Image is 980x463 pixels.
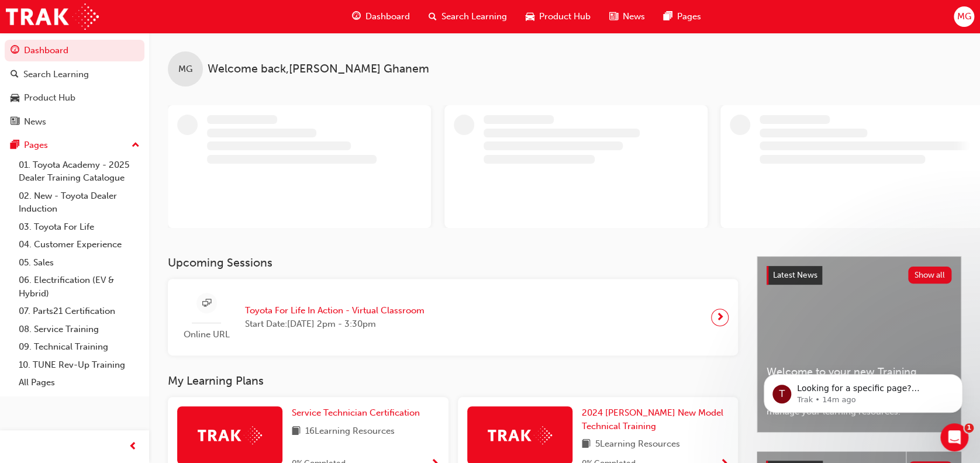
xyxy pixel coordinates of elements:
span: News [623,10,645,23]
a: All Pages [14,374,144,392]
a: 06. Electrification (EV & Hybrid) [14,271,144,302]
span: Dashboard [365,10,410,23]
span: sessionType_ONLINE_URL-icon [202,296,211,311]
span: guage-icon [11,46,19,56]
span: Latest News [773,270,817,280]
span: car-icon [11,93,19,103]
div: Search Learning [23,68,89,81]
div: Pages [24,139,48,152]
div: Product Hub [24,91,75,105]
span: Product Hub [539,10,591,23]
span: prev-icon [129,440,137,454]
img: Trak [488,426,552,444]
span: book-icon [292,424,301,439]
button: MG [954,6,974,27]
a: Latest NewsShow allWelcome to your new Training Resource CentreRevolutionise the way you access a... [757,256,961,433]
span: news-icon [11,117,19,127]
a: 07. Parts21 Certification [14,302,144,320]
button: Show all [908,267,952,284]
span: 1 [964,423,974,433]
span: next-icon [716,309,724,326]
a: Online URLToyota For Life In Action - Virtual ClassroomStart Date:[DATE] 2pm - 3:30pm [177,288,729,346]
a: news-iconNews [600,5,654,29]
a: guage-iconDashboard [343,5,419,29]
a: search-iconSearch Learning [419,5,516,29]
img: Trak [198,426,262,444]
span: up-icon [132,138,140,153]
a: Search Learning [5,64,144,85]
a: 08. Service Training [14,320,144,338]
h3: My Learning Plans [168,374,738,388]
span: search-icon [429,9,437,24]
span: pages-icon [11,140,19,151]
span: guage-icon [352,9,361,24]
span: MG [178,63,192,76]
a: Product Hub [5,87,144,109]
iframe: Intercom notifications message [746,350,980,431]
button: DashboardSearch LearningProduct HubNews [5,37,144,134]
span: Welcome back , [PERSON_NAME] Ghanem [208,63,429,76]
a: pages-iconPages [654,5,710,29]
span: 2024 [PERSON_NAME] New Model Technical Training [582,407,723,431]
a: 02. New - Toyota Dealer Induction [14,187,144,218]
span: search-icon [11,70,19,80]
span: MG [957,10,971,23]
span: car-icon [526,9,534,24]
a: News [5,111,144,133]
a: 10. TUNE Rev-Up Training [14,356,144,374]
a: 09. Technical Training [14,338,144,356]
a: 05. Sales [14,254,144,272]
span: Online URL [177,328,236,341]
span: 16 Learning Resources [305,424,395,439]
span: 5 Learning Resources [595,437,680,452]
a: Dashboard [5,40,144,61]
span: Start Date: [DATE] 2pm - 3:30pm [245,317,425,331]
span: Toyota For Life In Action - Virtual Classroom [245,304,425,317]
span: news-icon [609,9,618,24]
a: car-iconProduct Hub [516,5,600,29]
span: book-icon [582,437,591,452]
span: Pages [677,10,701,23]
span: Search Learning [441,10,507,23]
h3: Upcoming Sessions [168,256,738,269]
button: Pages [5,134,144,156]
div: News [24,115,46,129]
iframe: Intercom live chat [940,423,968,451]
a: 01. Toyota Academy - 2025 Dealer Training Catalogue [14,156,144,187]
a: Service Technician Certification [292,406,425,420]
a: 2024 [PERSON_NAME] New Model Technical Training [582,406,729,433]
span: Service Technician Certification [292,407,420,418]
a: 04. Customer Experience [14,236,144,254]
span: pages-icon [664,9,672,24]
img: Trak [6,4,99,30]
a: 03. Toyota For Life [14,218,144,236]
a: Latest NewsShow all [767,266,951,285]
